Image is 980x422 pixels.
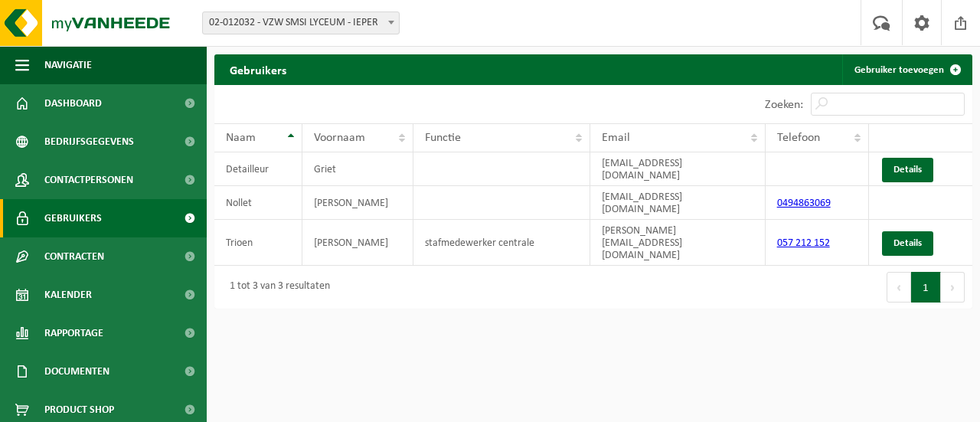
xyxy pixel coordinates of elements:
button: Previous [887,272,911,303]
button: Next [941,272,965,303]
td: Trioen [214,220,302,266]
a: Details [882,231,933,256]
span: Contracten [44,237,104,276]
button: 1 [911,272,941,303]
label: Zoeken: [765,99,803,111]
td: [PERSON_NAME] [302,186,413,220]
span: Gebruikers [44,199,102,237]
div: 1 tot 3 van 3 resultaten [222,273,330,301]
span: Functie [425,132,461,144]
td: [PERSON_NAME] [302,220,413,266]
span: Dashboard [44,84,102,123]
a: 057 212 152 [777,237,830,249]
td: Griet [302,152,413,186]
h2: Gebruikers [214,54,302,84]
span: Contactpersonen [44,161,133,199]
span: Naam [226,132,256,144]
td: stafmedewerker centrale [413,220,590,266]
span: Bedrijfsgegevens [44,123,134,161]
td: Detailleur [214,152,302,186]
span: Email [602,132,630,144]
a: 0494863069 [777,198,831,209]
span: 02-012032 - VZW SMSI LYCEUM - IEPER [202,11,400,34]
span: 02-012032 - VZW SMSI LYCEUM - IEPER [203,12,399,34]
td: [PERSON_NAME][EMAIL_ADDRESS][DOMAIN_NAME] [590,220,765,266]
td: Nollet [214,186,302,220]
td: [EMAIL_ADDRESS][DOMAIN_NAME] [590,152,765,186]
a: Details [882,158,933,182]
span: Rapportage [44,314,103,352]
span: Navigatie [44,46,92,84]
span: Kalender [44,276,92,314]
td: [EMAIL_ADDRESS][DOMAIN_NAME] [590,186,765,220]
a: Gebruiker toevoegen [842,54,971,85]
span: Voornaam [314,132,365,144]
span: Telefoon [777,132,820,144]
span: Documenten [44,352,109,391]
